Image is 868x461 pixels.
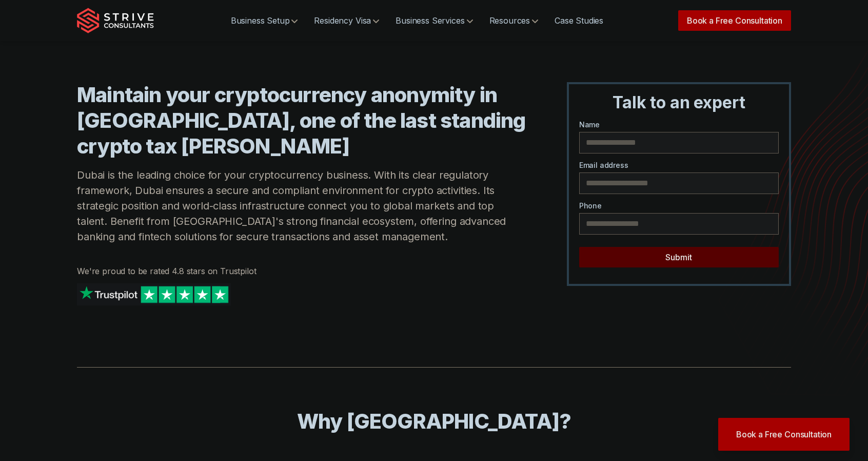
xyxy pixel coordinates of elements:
[481,10,547,31] a: Resources
[223,10,306,31] a: Business Setup
[546,10,611,31] a: Case Studies
[579,160,779,170] label: Email address
[718,418,850,451] a: Book a Free Consultation
[77,283,231,305] img: Strive on Trustpilot
[77,167,526,244] p: Dubai is the leading choice for your cryptocurrency business. With its clear regulatory framework...
[579,119,779,130] label: Name
[573,92,785,113] h3: Talk to an expert
[579,247,779,267] button: Submit
[106,409,762,434] h2: Why [GEOGRAPHIC_DATA]?
[579,200,779,211] label: Phone
[387,10,481,31] a: Business Services
[77,265,526,277] p: We're proud to be rated 4.8 stars on Trustpilot
[678,10,791,31] a: Book a Free Consultation
[77,8,154,33] img: Strive Consultants
[306,10,387,31] a: Residency Visa
[77,82,526,159] h1: Maintain your cryptocurrency anonymity in [GEOGRAPHIC_DATA], one of the last standing crypto tax ...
